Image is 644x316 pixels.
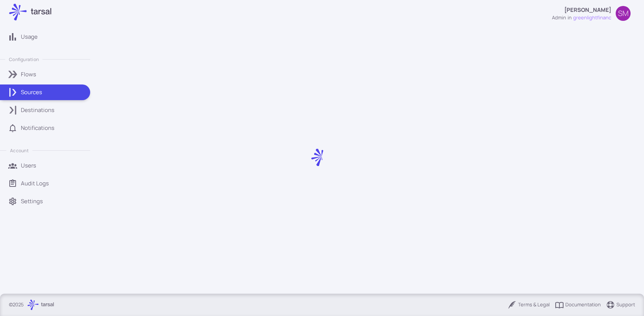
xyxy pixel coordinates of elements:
[21,106,54,114] p: Destinations
[573,14,611,22] span: greenlightfinanc
[547,3,635,24] button: [PERSON_NAME]adminingreenlightfinancSM
[21,197,43,205] p: Settings
[21,124,54,132] p: Notifications
[21,70,36,79] p: Flows
[21,179,49,188] p: Audit Logs
[21,162,36,170] p: Users
[9,301,24,309] p: © 2025
[564,6,611,14] p: [PERSON_NAME]
[21,33,38,41] p: Usage
[508,300,550,309] a: Terms & Legal
[555,300,601,309] a: Documentation
[552,14,566,22] div: admin
[311,148,330,167] img: Loading...
[618,10,629,17] span: SM
[568,14,572,22] span: in
[21,88,42,96] p: Sources
[606,300,635,309] a: Support
[9,56,39,63] p: Configuration
[10,147,28,154] p: Account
